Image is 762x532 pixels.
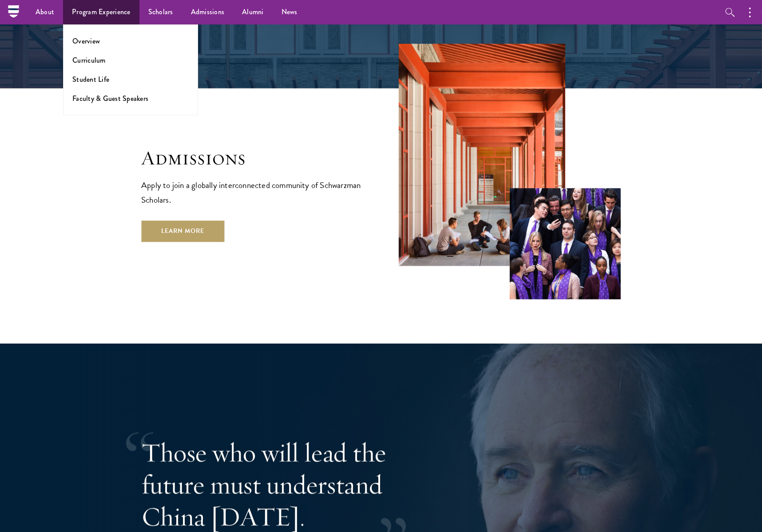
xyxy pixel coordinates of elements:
[72,93,148,104] a: Faculty & Guest Speakers
[141,221,224,242] a: Learn More
[141,178,363,208] p: Apply to join a globally interconnected community of Schwarzman Scholars.
[72,55,106,65] a: Curriculum
[72,74,109,84] a: Student Life
[72,36,100,46] a: Overview
[141,146,363,171] h2: Admissions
